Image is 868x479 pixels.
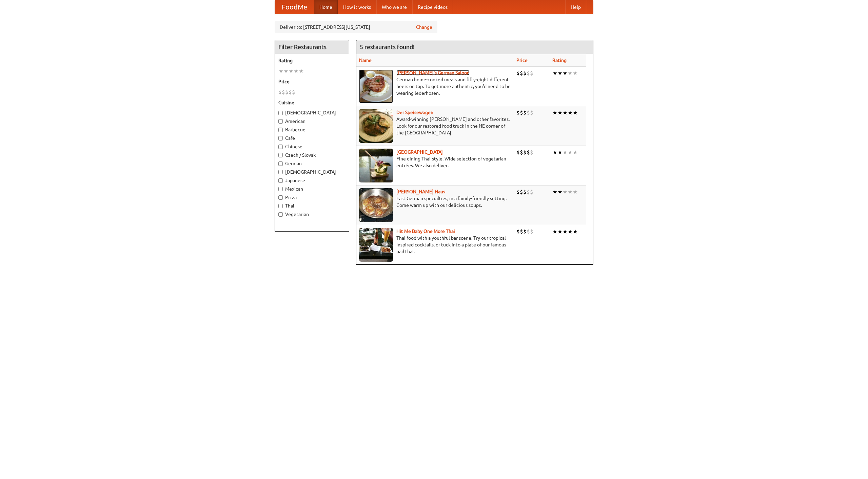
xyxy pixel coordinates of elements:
li: ★ [573,188,578,196]
li: ★ [573,228,578,235]
li: $ [523,69,527,77]
a: How it works [338,0,376,14]
input: Cafe [278,136,283,140]
label: Mexican [278,186,346,192]
input: [DEMOGRAPHIC_DATA] [278,111,283,115]
li: $ [516,109,520,116]
li: ★ [552,69,557,77]
li: ★ [568,188,573,196]
li: $ [520,149,523,156]
li: ★ [294,67,299,75]
li: ★ [563,149,568,156]
li: ★ [299,67,304,75]
li: ★ [557,69,563,77]
a: Rating [552,58,567,63]
li: ★ [552,228,557,235]
a: Der Speisewagen [396,110,433,115]
li: ★ [568,149,573,156]
input: [DEMOGRAPHIC_DATA] [278,170,283,174]
input: Mexican [278,187,283,191]
li: ★ [563,109,568,116]
li: $ [516,149,520,156]
img: kohlhaus.jpg [359,188,393,222]
li: $ [516,188,520,196]
li: ★ [557,188,563,196]
li: ★ [552,109,557,116]
li: ★ [573,149,578,156]
a: Home [314,0,338,14]
label: German [278,160,346,167]
li: $ [530,109,533,116]
a: [PERSON_NAME] Haus [396,189,445,194]
label: Cafe [278,135,346,141]
li: ★ [283,67,289,75]
label: American [278,118,346,125]
li: $ [523,149,527,156]
li: $ [527,69,530,77]
a: Help [565,0,586,14]
div: Deliver to: [STREET_ADDRESS][US_STATE] [275,21,437,33]
li: ★ [552,188,557,196]
p: German home-cooked meals and fifty-eight different beers on tap. To get more authentic, you'd nee... [359,76,511,96]
li: $ [285,88,289,96]
p: Fine dining Thai-style. Wide selection of vegetarian entrées. We also deliver. [359,155,511,169]
li: $ [520,69,523,77]
li: ★ [573,109,578,116]
li: ★ [557,109,563,116]
li: $ [530,69,533,77]
li: ★ [563,69,568,77]
li: $ [278,88,282,96]
label: Barbecue [278,126,346,133]
li: ★ [563,188,568,196]
a: [GEOGRAPHIC_DATA] [396,149,443,155]
label: Czech / Slovak [278,152,346,158]
img: speisewagen.jpg [359,109,393,143]
p: East German specialties, in a family-friendly setting. Come warm up with our delicious soups. [359,195,511,209]
b: Hit Me Baby One More Thai [396,228,455,234]
label: [DEMOGRAPHIC_DATA] [278,169,346,175]
input: German [278,161,283,166]
li: ★ [568,228,573,235]
li: ★ [557,149,563,156]
li: $ [516,69,520,77]
img: esthers.jpg [359,69,393,103]
li: $ [523,109,527,116]
li: ★ [563,228,568,235]
label: Japanese [278,177,346,184]
li: ★ [552,149,557,156]
li: $ [530,228,533,235]
li: $ [527,149,530,156]
li: $ [520,109,523,116]
li: $ [282,88,285,96]
label: Pizza [278,194,346,201]
li: $ [527,188,530,196]
a: Name [359,58,372,63]
label: Chinese [278,143,346,150]
input: Czech / Slovak [278,153,283,157]
a: Who we are [376,0,412,14]
label: Vegetarian [278,211,346,218]
li: $ [530,188,533,196]
li: $ [523,188,527,196]
li: $ [289,88,292,96]
a: Recipe videos [412,0,453,14]
li: ★ [568,69,573,77]
input: Thai [278,204,283,208]
li: $ [530,149,533,156]
img: satay.jpg [359,149,393,182]
label: [DEMOGRAPHIC_DATA] [278,109,346,116]
input: American [278,119,283,124]
li: ★ [557,228,563,235]
input: Japanese [278,178,283,183]
ng-pluralize: 5 restaurants found! [360,44,415,50]
li: $ [527,228,530,235]
li: ★ [568,109,573,116]
li: ★ [573,69,578,77]
input: Chinese [278,145,283,149]
input: Pizza [278,195,283,200]
li: $ [520,188,523,196]
li: $ [516,228,520,235]
li: $ [520,228,523,235]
